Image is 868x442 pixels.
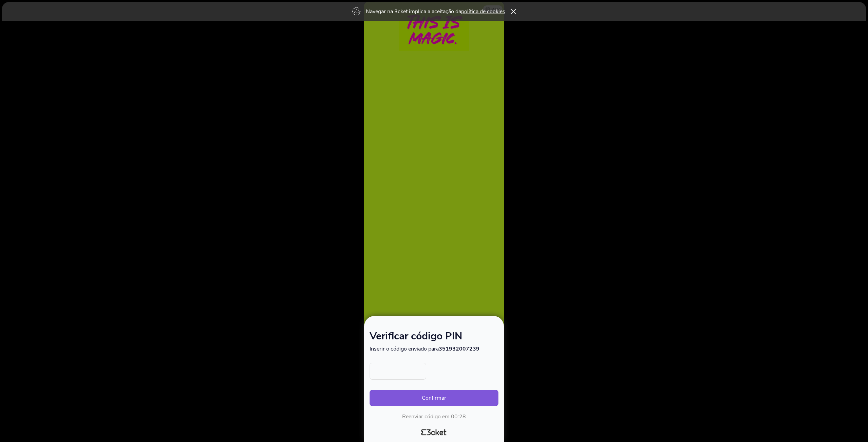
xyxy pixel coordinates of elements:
[451,413,466,420] div: 00:28
[370,332,498,345] h1: Verificar código PIN
[461,8,505,15] a: política de cookies
[370,345,498,353] p: Inserir o código enviado para
[370,390,498,406] button: Confirmar
[439,345,479,353] strong: 351932007239
[366,8,505,15] p: Navegar na 3cket implica a aceitação da
[402,413,450,420] span: Reenviar código em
